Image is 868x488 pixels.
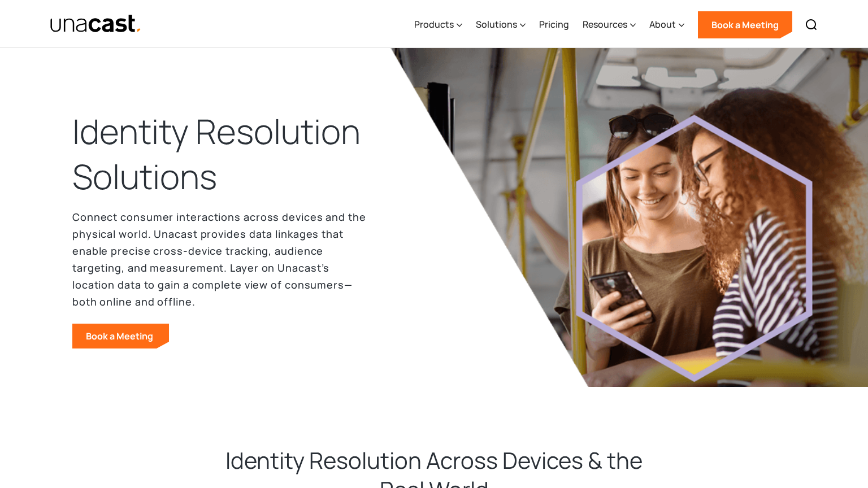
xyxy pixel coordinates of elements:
div: Solutions [476,18,517,31]
p: Connect consumer interactions across devices and the physical world. Unacast provides data linkag... [72,208,366,310]
div: About [649,2,684,48]
div: Resources [583,18,627,31]
h1: Identity Resolution Solutions [72,109,398,199]
div: Products [414,18,454,31]
div: Solutions [476,2,526,48]
a: Book a Meeting [72,324,169,348]
img: Unacast text logo [50,14,142,34]
a: Pricing [539,2,569,48]
div: About [649,18,676,31]
div: Resources [583,2,636,48]
a: Book a Meeting [698,11,792,38]
img: Search icon [805,18,818,32]
a: home [50,14,142,34]
div: Products [414,2,462,48]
